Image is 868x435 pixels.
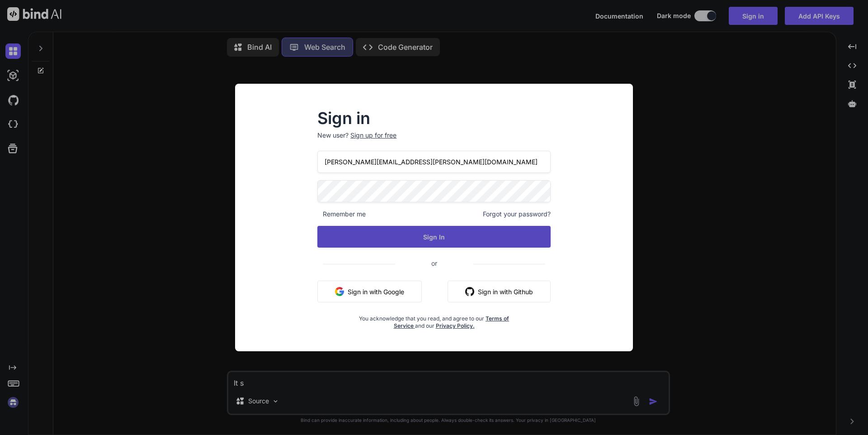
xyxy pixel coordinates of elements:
button: Sign in with Google [317,281,422,302]
div: You acknowledge that you read, and agree to our and our [356,310,512,330]
a: Terms of Service [394,315,509,329]
img: google [335,287,344,296]
span: Forgot your password? [483,210,551,219]
button: Sign In [317,226,551,248]
button: Sign in with Github [448,281,551,302]
h2: Sign in [317,111,551,125]
span: or [395,252,473,274]
input: Login or Email [317,151,551,173]
img: github [465,287,474,296]
a: Privacy Policy. [436,322,475,329]
p: New user? [317,131,551,151]
span: Remember me [317,210,366,219]
div: Sign up for free [350,131,396,140]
